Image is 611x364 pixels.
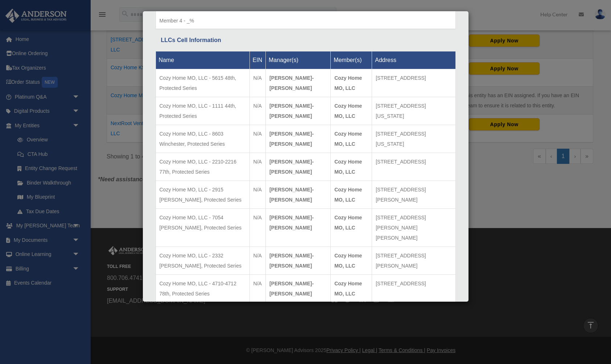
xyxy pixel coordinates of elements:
th: Name [156,51,249,69]
td: N/A [249,153,265,181]
td: N/A [249,125,265,153]
td: Cozy Home MO, LLC - 4710-4712 78th, Protected Series [156,275,249,303]
td: Cozy Home MO, LLC - 8603 Winchester, Protected Series [156,125,249,153]
td: Cozy Home MO, LLC - 1111 44th, Protected Series [156,97,249,125]
td: [STREET_ADDRESS] [372,69,455,97]
strong: [PERSON_NAME]-[PERSON_NAME] [269,75,314,91]
td: [STREET_ADDRESS][PERSON_NAME] [372,181,455,209]
td: Cozy Home MO, LLC - 5615 48th, Protected Series [156,69,249,97]
td: [STREET_ADDRESS] [372,275,455,303]
td: Cozy Home MO, LLC - 2332 [PERSON_NAME], Protected Series [156,247,249,275]
td: [STREET_ADDRESS][PERSON_NAME] [372,247,455,275]
th: Manager(s) [265,51,330,69]
strong: [PERSON_NAME]-[PERSON_NAME] [269,187,314,203]
td: [STREET_ADDRESS][US_STATE] [372,97,455,125]
td: Cozy Home MO, LLC - 2210-2216 77th, Protected Series [156,153,249,181]
strong: Cozy Home MO, LLC [334,215,362,231]
td: [STREET_ADDRESS][PERSON_NAME][PERSON_NAME] [372,209,455,247]
strong: [PERSON_NAME]-[PERSON_NAME] [269,253,314,269]
th: EIN [249,51,265,69]
strong: Cozy Home MO, LLC [334,103,362,119]
strong: [PERSON_NAME]-[PERSON_NAME] [269,159,314,175]
strong: [PERSON_NAME]-[PERSON_NAME] [269,103,314,119]
strong: Cozy Home MO, LLC [334,281,362,297]
strong: Cozy Home MO, LLC [334,131,362,147]
strong: [PERSON_NAME]-[PERSON_NAME] [269,131,314,147]
td: N/A [249,97,265,125]
td: Cozy Home MO, LLC - 7054 [PERSON_NAME], Protected Series [156,209,249,247]
strong: [PERSON_NAME]-[PERSON_NAME] [269,281,314,297]
p: Member 4 - _% [160,16,452,25]
div: LLCs Cell Information [161,35,450,45]
strong: Cozy Home MO, LLC [334,253,362,269]
th: Address [372,51,455,69]
td: Cozy Home MO, LLC - 2915 [PERSON_NAME], Protected Series [156,181,249,209]
strong: Cozy Home MO, LLC [334,75,362,91]
strong: Cozy Home MO, LLC [334,187,362,203]
td: [STREET_ADDRESS] [372,153,455,181]
td: N/A [249,69,265,97]
td: N/A [249,209,265,247]
td: N/A [249,247,265,275]
td: [STREET_ADDRESS][US_STATE] [372,125,455,153]
td: N/A [249,181,265,209]
th: Member(s) [331,51,372,69]
strong: Cozy Home MO, LLC [334,159,362,175]
strong: [PERSON_NAME]-[PERSON_NAME] [269,215,314,231]
td: N/A [249,275,265,303]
